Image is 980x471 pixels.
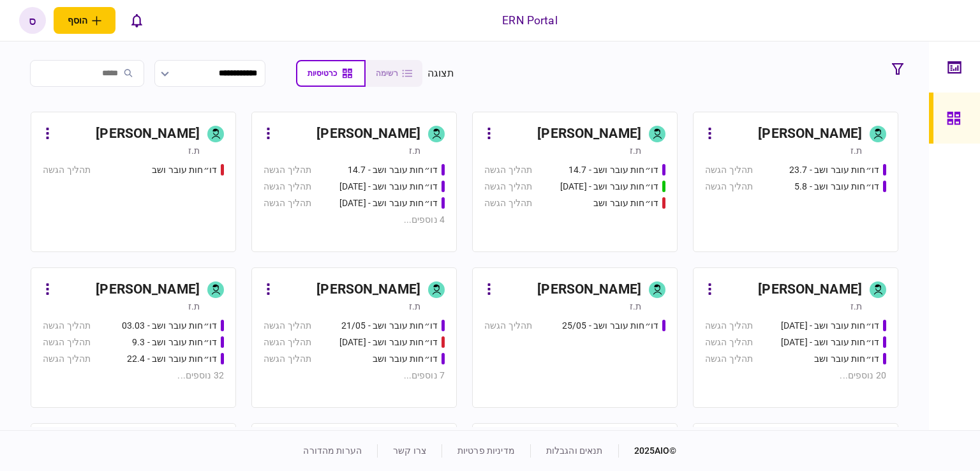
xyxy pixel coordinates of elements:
a: [PERSON_NAME]ת.זדו״חות עובר ושב - 25.06.25תהליך הגשהדו״חות עובר ושב - 26.06.25תהליך הגשהדו״חות עו... [693,267,898,408]
span: כרטיסיות [308,69,337,78]
a: תנאים והגבלות [546,445,603,456]
button: ס [19,7,46,34]
div: [PERSON_NAME] [316,280,420,300]
a: [PERSON_NAME]ת.זדו״חות עובר ושב - 25/05תהליך הגשה [472,267,678,408]
div: תהליך הגשה [484,319,532,333]
div: דו״חות עובר ושב - 23.7.25 [339,180,438,193]
a: [PERSON_NAME]ת.זדו״חות עובר ושב - 14.7תהליך הגשהדו״חות עובר ושב - 23.7.25תהליך הגשהדו״חות עובר וש... [251,112,457,252]
a: [PERSON_NAME]ת.זדו״חות עובר ושב - 23.7תהליך הגשהדו״חות עובר ושב - 5.8תהליך הגשה [693,112,898,252]
div: ת.ז [850,300,862,313]
div: תהליך הגשה [264,319,311,333]
a: צרו קשר [393,445,426,456]
div: תהליך הגשה [705,352,753,366]
div: תהליך הגשה [264,163,311,177]
div: תהליך הגשה [705,319,753,333]
div: תהליך הגשה [43,352,91,366]
div: ת.ז [409,144,420,157]
div: 4 נוספים ... [264,213,445,227]
div: דו״חות עובר ושב - 9.3 [132,336,217,349]
div: ת.ז [630,144,641,157]
div: דו״חות עובר ושב - 23.7 [789,163,879,177]
div: תהליך הגשה [705,163,753,177]
div: ERN Portal [502,12,557,29]
div: ת.ז [188,300,200,313]
div: דו״חות עובר ושב - 5.8 [794,180,879,193]
div: דו״חות עובר ושב - 22.4 [127,352,217,366]
button: כרטיסיות [296,60,366,87]
a: [PERSON_NAME]ת.זדו״חות עובר ושבתהליך הגשה [31,112,236,252]
div: דו״חות עובר ושב - 14.7 [348,163,438,177]
div: דו״חות עובר ושב - 03.03 [122,319,217,333]
div: [PERSON_NAME] [758,124,862,144]
div: 20 נוספים ... [705,369,886,382]
div: [PERSON_NAME] [758,280,862,300]
button: פתח תפריט להוספת לקוח [54,7,115,34]
button: רשימה [366,60,422,87]
div: ת.ז [409,300,420,313]
div: תהליך הגשה [484,180,532,193]
div: 7 נוספים ... [264,369,445,382]
div: תהליך הגשה [264,352,311,366]
div: דו״חות עובר ושב [373,352,438,366]
div: [PERSON_NAME] [537,124,641,144]
div: תהליך הגשה [484,197,532,210]
a: [PERSON_NAME]ת.זדו״חות עובר ושב - 03.03תהליך הגשהדו״חות עובר ושב - 9.3תהליך הגשהדו״חות עובר ושב -... [31,267,236,408]
div: דו״חות עובר ושב [152,163,217,177]
div: תהליך הגשה [484,163,532,177]
div: [PERSON_NAME] [316,124,420,144]
a: [PERSON_NAME]ת.זדו״חות עובר ושב - 14.7תהליך הגשהדו״חות עובר ושב - 15.07.25תהליך הגשהדו״חות עובר ו... [472,112,678,252]
span: רשימה [376,69,398,78]
div: דו״חות עובר ושב [593,197,658,210]
div: תהליך הגשה [264,336,311,349]
div: [PERSON_NAME] [96,124,200,144]
div: תהליך הגשה [264,197,311,210]
div: תצוגה [427,66,455,81]
div: דו״חות עובר ושב - 25/05 [562,319,658,333]
div: ת.ז [850,144,862,157]
button: פתח רשימת התראות [123,7,150,34]
div: ת.ז [630,300,641,313]
div: דו״חות עובר ושב - 03/06/25 [339,336,438,349]
a: הערות מהדורה [303,445,362,456]
div: דו״חות עובר ושב - 24.7.25 [339,197,438,210]
div: דו״חות עובר ושב - 26.06.25 [781,336,879,349]
div: ת.ז [188,144,200,157]
div: תהליך הגשה [43,319,91,333]
div: © 2025 AIO [618,444,677,458]
div: דו״חות עובר ושב - 14.7 [568,163,658,177]
div: תהליך הגשה [264,180,311,193]
div: תהליך הגשה [705,180,753,193]
div: דו״חות עובר ושב [814,352,879,366]
div: תהליך הגשה [43,163,91,177]
div: תהליך הגשה [43,336,91,349]
div: [PERSON_NAME] [537,280,641,300]
a: מדיניות פרטיות [457,445,515,456]
a: [PERSON_NAME]ת.זדו״חות עובר ושב - 21/05תהליך הגשהדו״חות עובר ושב - 03/06/25תהליך הגשהדו״חות עובר ... [251,267,457,408]
div: תהליך הגשה [705,336,753,349]
div: דו״חות עובר ושב - 25.06.25 [781,319,879,333]
div: דו״חות עובר ושב - 21/05 [341,319,438,333]
div: [PERSON_NAME] [96,280,200,300]
div: 32 נוספים ... [43,369,224,382]
div: דו״חות עובר ושב - 15.07.25 [560,180,658,193]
